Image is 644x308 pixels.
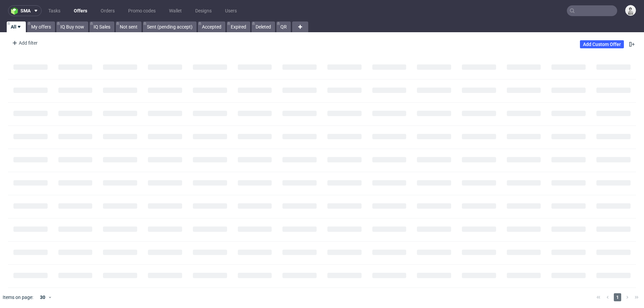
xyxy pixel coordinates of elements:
a: Sent (pending accept) [143,21,197,32]
span: 1 [614,293,621,301]
span: sma [20,8,31,13]
div: Add filter [9,38,39,48]
a: Tasks [44,5,64,16]
a: Wallet [165,5,186,16]
a: Users [221,5,241,16]
a: Designs [191,5,216,16]
a: Not sent [116,21,142,32]
a: Add Custom Offer [580,40,624,48]
img: Dudek Mariola [626,6,635,15]
button: sma [8,5,42,16]
a: Accepted [198,21,225,32]
a: IQ Sales [90,21,114,32]
a: IQ Buy now [56,21,88,32]
div: 30 [36,293,48,302]
a: QR [276,21,291,32]
a: Expired [227,21,250,32]
a: My offers [27,21,55,32]
span: Items on page: [3,294,33,301]
a: Promo codes [124,5,160,16]
a: All [7,21,26,32]
a: Deleted [252,21,275,32]
img: logo [11,7,20,15]
a: Offers [70,5,91,16]
a: Orders [97,5,119,16]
